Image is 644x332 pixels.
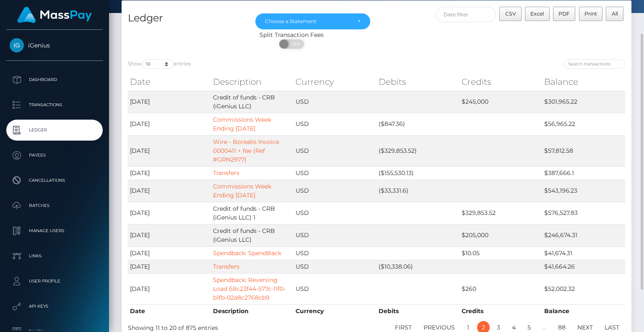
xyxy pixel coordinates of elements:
[213,249,281,257] a: Spendback: SpendBack
[377,260,460,273] td: ($10,338.06)
[265,18,351,25] div: Choose a Statement
[213,263,239,270] a: Transfers
[10,99,99,111] p: Transactions
[460,91,543,113] td: $245,000
[211,91,294,113] td: Credit of funds - CRB (iGenius LLC)
[128,113,211,135] td: [DATE]
[525,7,550,21] button: Excel
[6,120,103,141] a: Ledger
[579,7,603,21] button: Print
[6,94,103,115] a: Transactions
[542,91,625,113] td: $301,965.22
[6,170,103,191] a: Cancellations
[460,304,543,318] th: Credits
[505,10,516,17] span: CSV
[542,304,625,318] th: Balance
[542,202,625,224] td: $576,527.83
[460,73,543,90] th: Credits
[10,199,99,212] p: Batches
[6,296,103,317] a: API Keys
[293,273,377,304] td: USD
[542,246,625,260] td: $41,674.31
[211,224,294,246] td: Credit of funds - CRB (iGenius LLC)
[10,124,99,136] p: Ledger
[213,116,271,132] a: Commissions Week Ending [DATE]
[606,7,623,21] button: All
[211,202,294,224] td: Credit of funds - CRB (iGenius LLC) 1
[128,304,211,318] th: Date
[612,10,618,17] span: All
[128,73,211,90] th: Date
[499,7,522,21] button: CSV
[460,202,543,224] td: $329,853.52
[377,166,460,180] td: ($155,530.13)
[542,180,625,202] td: $543,196.23
[122,31,462,39] div: Split Transaction Fees
[293,202,377,224] td: USD
[211,73,294,90] th: Description
[6,271,103,292] a: User Profile
[293,73,377,90] th: Currency
[293,246,377,260] td: USD
[542,73,625,90] th: Balance
[542,166,625,180] td: $387,666.1
[142,59,174,69] select: Showentries
[213,169,239,177] a: Transfers
[553,7,576,21] button: PDF
[10,73,99,86] p: Dashboard
[584,10,597,17] span: Print
[128,202,211,224] td: [DATE]
[293,113,377,135] td: USD
[542,273,625,304] td: $52,002.32
[293,135,377,166] td: USD
[293,224,377,246] td: USD
[377,73,460,90] th: Debits
[460,224,543,246] td: $205,000
[564,59,625,69] input: Search transactions
[293,180,377,202] td: USD
[10,300,99,313] p: API Keys
[128,166,211,180] td: [DATE]
[213,183,271,199] a: Commissions Week Ending [DATE]
[10,275,99,288] p: User Profile
[128,273,211,304] td: [DATE]
[10,38,24,52] img: iGenius
[6,246,103,267] a: Links
[293,166,377,180] td: USD
[128,135,211,166] td: [DATE]
[460,273,543,304] td: $260
[542,260,625,273] td: $41,664.26
[255,13,370,29] button: Choose a Statement
[6,42,103,49] span: iGenius
[377,180,460,202] td: ($33,331.6)
[128,180,211,202] td: [DATE]
[558,10,570,17] span: PDF
[542,113,625,135] td: $56,965.22
[17,7,92,23] img: MassPay Logo
[128,224,211,246] td: [DATE]
[213,276,286,301] a: Spendback: Reversing Load 68c23f44-577c-11f0-b1fb-02a8c2768cb9
[293,260,377,273] td: USD
[377,135,460,166] td: ($329,853.52)
[377,304,460,318] th: Debits
[128,59,191,69] label: Show entries
[10,250,99,262] p: Links
[542,224,625,246] td: $246,674.31
[128,246,211,260] td: [DATE]
[460,246,543,260] td: $10.05
[128,91,211,113] td: [DATE]
[6,195,103,216] a: Batches
[377,113,460,135] td: ($847.36)
[211,304,294,318] th: Description
[128,11,243,26] h4: Ledger
[6,220,103,241] a: Manage Users
[436,7,496,22] input: Date filter
[293,91,377,113] td: USD
[6,145,103,166] a: Payees
[284,39,305,49] span: OFF
[10,174,99,187] p: Cancellations
[10,225,99,237] p: Manage Users
[6,69,103,90] a: Dashboard
[10,149,99,162] p: Payees
[293,304,377,318] th: Currency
